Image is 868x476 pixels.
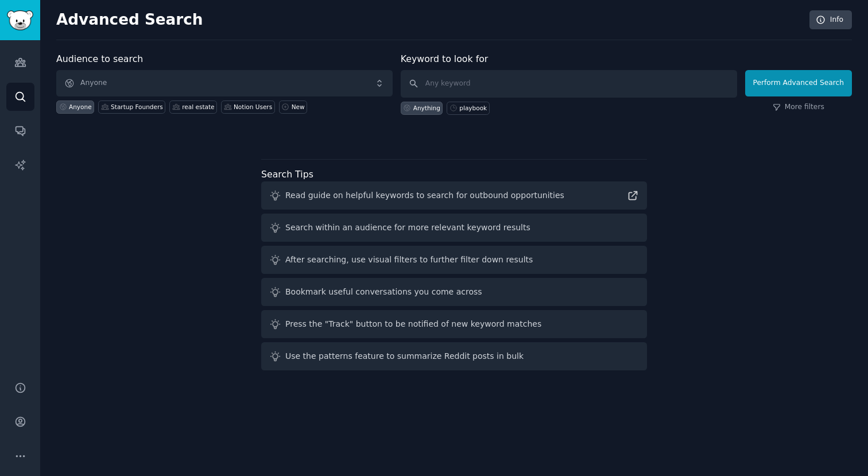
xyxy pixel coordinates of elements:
div: Bookmark useful conversations you come across [285,286,482,298]
div: playbook [459,104,487,112]
a: New [279,100,307,114]
div: Press the "Track" button to be notified of new keyword matches [285,318,541,330]
div: Notion Users [234,103,272,111]
div: Use the patterns feature to summarize Reddit posts in bulk [285,350,524,362]
button: Anyone [56,70,393,96]
div: Anyone [69,103,92,111]
div: Search within an audience for more relevant keyword results [285,222,530,234]
button: Perform Advanced Search [745,70,852,96]
a: Info [809,10,852,30]
a: More filters [773,102,824,113]
div: Read guide on helpful keywords to search for outbound opportunities [285,189,564,202]
img: GummySearch logo [7,10,33,30]
div: After searching, use visual filters to further filter down results [285,254,533,266]
div: Startup Founders [111,103,163,111]
label: Search Tips [261,169,313,180]
div: Anything [413,104,440,112]
label: Audience to search [56,53,143,64]
div: real estate [182,103,214,111]
label: Keyword to look for [401,53,489,64]
input: Any keyword [401,70,737,98]
div: New [292,103,305,111]
h2: Advanced Search [56,11,803,29]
